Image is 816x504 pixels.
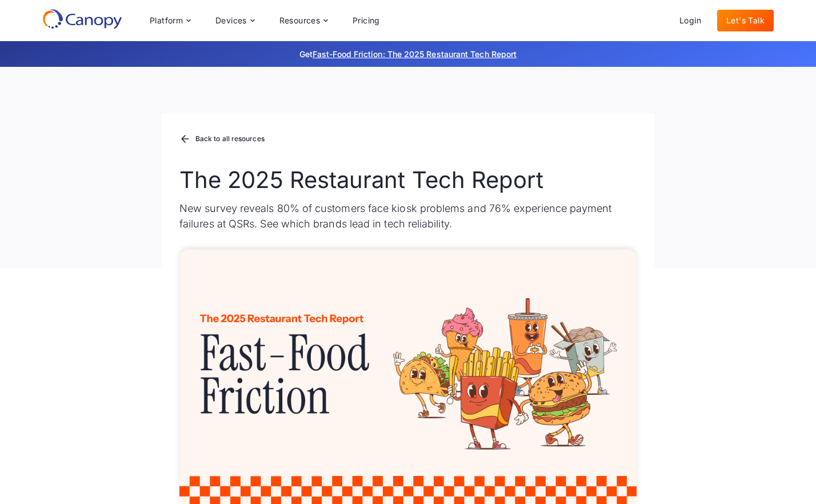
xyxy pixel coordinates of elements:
[270,9,337,32] div: Resources
[179,166,637,194] h1: The 2025 Restaurant Tech Report
[141,9,199,32] div: Platform
[215,17,247,25] div: Devices
[206,9,263,32] div: Devices
[279,17,321,25] div: Resources
[150,17,183,25] div: Platform
[717,10,774,31] a: Let's Talk
[313,49,517,59] a: Fast-Food Friction: The 2025 Restaurant Tech Report
[128,48,688,60] p: Get
[670,10,710,31] a: Login
[179,201,637,231] p: New survey reveals 80% of customers face kiosk problems and 76% experience payment failures at QS...
[179,132,265,147] a: Back to all resources
[343,10,389,31] a: Pricing
[195,135,265,142] div: Back to all resources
